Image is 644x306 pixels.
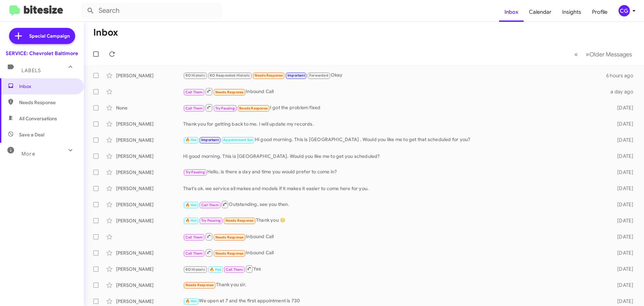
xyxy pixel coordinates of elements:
[185,218,197,223] span: 🔥 Hot
[19,99,76,106] span: Needs Response
[9,28,75,44] a: Special Campaign
[116,121,183,127] div: [PERSON_NAME]
[6,50,78,57] div: SERVICE: Chevrolet Baltimore
[226,267,243,272] span: Call Them
[210,267,221,272] span: 🔥 Hot
[19,131,44,138] span: Save a Deal
[606,72,639,79] div: 6 hours ago
[116,282,183,289] div: [PERSON_NAME]
[185,251,203,256] span: Call Them
[308,73,330,79] span: Forwarded
[589,51,632,58] span: Older Messages
[255,73,283,78] span: Needs Response
[183,136,606,144] div: Hi good morning. This is [GEOGRAPHIC_DATA] . Would you like me to get that scheduled for you?
[116,266,183,272] div: [PERSON_NAME]
[185,73,205,78] span: RO Historic
[606,250,639,256] div: [DATE]
[587,2,613,22] a: Profile
[239,106,268,111] span: Needs Response
[81,3,222,19] input: Search
[215,106,235,111] span: Try Pausing
[606,153,639,160] div: [DATE]
[606,104,639,111] div: [DATE]
[606,217,639,224] div: [DATE]
[19,83,76,90] span: Inbox
[183,168,606,176] div: Hello, is there a day and time you would prefer to come in?
[287,73,305,78] span: Important
[570,47,582,61] button: Previous
[225,218,254,223] span: Needs Response
[183,121,606,127] div: Thank you for getting back to me. I will update my records.
[116,169,183,176] div: [PERSON_NAME]
[183,103,606,112] div: I got the problem fixed
[606,298,639,305] div: [DATE]
[116,217,183,224] div: [PERSON_NAME]
[185,138,197,142] span: 🔥 Hot
[613,5,637,16] button: CG
[210,73,250,78] span: RO Responded Historic
[185,299,197,303] span: 🔥 Hot
[116,201,183,208] div: [PERSON_NAME]
[215,251,244,256] span: Needs Response
[185,203,197,207] span: 🔥 Hot
[183,200,606,209] div: Outstanding, see you then.
[606,169,639,176] div: [DATE]
[606,121,639,127] div: [DATE]
[183,297,606,305] div: We open at 7 and the first appointment is 730
[183,281,606,289] div: Thank you sir.
[116,298,183,305] div: [PERSON_NAME]
[116,250,183,256] div: [PERSON_NAME]
[116,72,183,79] div: [PERSON_NAME]
[21,68,41,74] span: Labels
[183,265,606,273] div: Yes
[116,104,183,111] div: None
[606,185,639,192] div: [DATE]
[499,2,524,22] a: Inbox
[185,170,205,174] span: Try Pausing
[606,266,639,272] div: [DATE]
[183,249,606,257] div: Inbound Call
[619,5,630,16] div: CG
[116,153,183,160] div: [PERSON_NAME]
[606,201,639,208] div: [DATE]
[557,2,587,22] a: Insights
[606,88,639,95] div: a day ago
[185,106,203,111] span: Call Them
[606,233,639,240] div: [DATE]
[19,115,57,122] span: All Conversations
[185,267,205,272] span: RO Historic
[201,203,219,207] span: Call Them
[183,87,606,96] div: Inbound Call
[116,137,183,143] div: [PERSON_NAME]
[185,90,203,94] span: Call Them
[571,47,636,61] nav: Page navigation example
[116,185,183,192] div: [PERSON_NAME]
[524,2,557,22] a: Calendar
[606,137,639,143] div: [DATE]
[183,232,606,241] div: Inbound Call
[201,218,221,223] span: Try Pausing
[223,138,253,142] span: Appointment Set
[586,50,589,58] span: »
[183,72,606,79] div: Okay
[183,217,606,224] div: Thank you 😊
[185,235,203,239] span: Call Them
[574,50,578,58] span: «
[21,151,35,157] span: More
[606,282,639,289] div: [DATE]
[201,138,219,142] span: Important
[183,185,606,192] div: That's ok. we service all makes and models if it makes it easier to come here for you.
[93,27,118,38] h1: Inbox
[215,90,244,94] span: Needs Response
[183,153,606,160] div: Hi good morning. This is [GEOGRAPHIC_DATA]. Would you like me to get you scheduled?
[582,47,636,61] button: Next
[215,235,244,239] span: Needs Response
[185,283,214,287] span: Needs Response
[29,33,70,39] span: Special Campaign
